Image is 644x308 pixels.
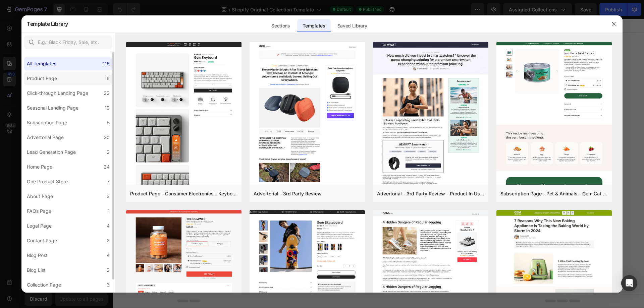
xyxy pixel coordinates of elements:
div: 1 [108,207,110,215]
div: Product Page [27,74,57,82]
div: Blog List [27,266,46,274]
span: then drag & drop elements [290,118,340,124]
div: FAQs Page [27,207,51,215]
div: Choose templates [193,110,234,117]
span: inspired by CRO experts [190,118,236,124]
div: Advertorial - 3rd Party Review [254,190,322,198]
span: Collection banner [253,27,289,36]
div: Saved Library [332,19,373,33]
div: 4 [107,251,110,259]
div: Sections [266,19,295,33]
div: About Page [27,192,53,200]
span: Add section [250,95,281,102]
div: 7 [107,178,110,186]
div: 24 [104,163,110,171]
div: 19 [105,104,110,112]
div: Subscription Page - Pet & Animals - Gem Cat Food - Style 3 [500,190,608,198]
div: Collection Page [27,281,61,289]
div: 116 [103,60,110,68]
div: All Templates [27,60,56,68]
div: 2 [107,266,110,274]
div: Contact Page [27,237,57,245]
div: 4 [107,222,110,230]
div: 5 [107,119,110,127]
div: Subscription Page [27,119,67,127]
span: from URL or image [245,118,281,124]
div: Advertorial - 3rd Party Review - Product In Use Image [377,190,484,198]
div: 3 [107,192,110,200]
h2: Template Library [27,15,68,33]
div: Templates [297,19,330,33]
div: One Product Store [27,178,68,186]
div: Seasonal Landing Page [27,104,78,112]
div: Product Page - Consumer Electronics - Keyboard [130,190,237,198]
div: Add blank section [295,110,336,117]
div: Advertorial Page [27,133,64,141]
div: 20 [104,133,110,141]
div: 16 [105,74,110,82]
div: Lead Generation Page [27,148,76,156]
div: Click-through Landing Page [27,89,88,97]
div: 2 [107,237,110,245]
div: 2 [107,148,110,156]
div: 3 [107,281,110,289]
div: Generate layout [246,110,281,117]
div: Blog Post [27,251,48,259]
div: Home Page [27,163,52,171]
span: Product grid [258,63,283,71]
div: 22 [104,89,110,97]
div: Open Intercom Messenger [621,275,637,291]
input: E.g.: Black Friday, Sale, etc. [24,36,112,49]
div: Legal Page [27,222,52,230]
